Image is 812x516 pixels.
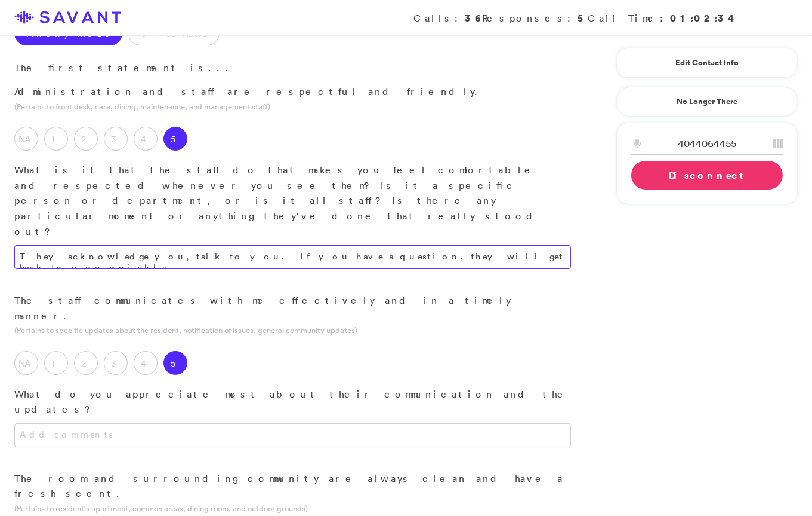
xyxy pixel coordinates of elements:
label: 5 [163,351,187,375]
label: 5 [163,127,187,151]
p: (Pertains to specific updates about the resident, notification of issues, general community updates) [14,325,571,336]
p: The first statement is... [14,60,571,76]
a: Edit Contact Info [631,53,783,72]
a: No Longer There [616,87,798,117]
label: 3 [104,127,128,151]
label: NA [14,351,38,375]
label: 1 [44,127,68,151]
p: What do you appreciate most about their communication and the updates? [14,387,571,417]
strong: 5 [578,11,588,25]
label: 2 [74,127,98,151]
p: The staff communicates with me effectively and in a timely manner. [14,293,571,323]
p: (Pertains to resident's apartment, common areas, dining room, and outdoor grounds) [14,503,571,514]
label: 3 [104,351,128,375]
p: What is it that the staff do that makes you feel comfortable and respected whenever you see them?... [14,163,571,239]
strong: 36 [465,11,482,25]
a: Disconnect [631,161,783,190]
label: 4 [134,351,158,375]
label: 4 [134,127,158,151]
label: Use Name [128,22,220,45]
label: NA [14,127,38,151]
label: Anonymous [14,22,122,45]
label: 1 [44,351,68,375]
strong: 01:02:34 [670,11,738,25]
p: The room and surrounding community are always clean and have a fresh scent. [14,471,571,502]
label: 2 [74,351,98,375]
p: (Pertains to front desk, care, dining, maintenance, and management staff) [14,101,571,112]
p: Administration and staff are respectful and friendly. [14,84,571,100]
